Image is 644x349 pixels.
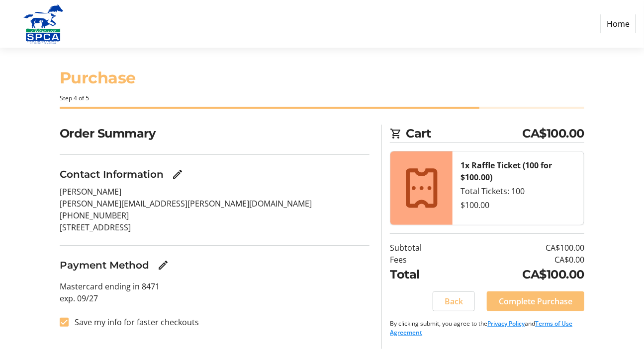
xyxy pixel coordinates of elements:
button: Edit Contact Information [168,164,187,184]
p: By clicking submit, you agree to the and [390,319,584,337]
p: [PHONE_NUMBER] [60,209,370,221]
a: Home [600,14,636,33]
span: Complete Purchase [499,295,572,307]
span: CA$100.00 [523,125,585,142]
td: Subtotal [390,242,456,254]
button: Edit Payment Method [153,255,173,275]
p: [STREET_ADDRESS] [60,221,370,233]
div: $100.00 [460,199,576,211]
span: Cart [406,125,522,142]
a: Privacy Policy [487,319,525,328]
strong: 1x Raffle Ticket (100 for $100.00) [460,160,552,183]
a: Terms of Use Agreement [390,319,572,337]
span: Back [445,295,463,307]
h3: Contact Information [60,167,164,182]
h3: Payment Method [60,258,149,273]
div: Total Tickets: 100 [460,185,576,197]
td: CA$100.00 [456,266,584,283]
td: CA$100.00 [456,242,584,254]
h1: Purchase [60,66,584,90]
p: [PERSON_NAME][EMAIL_ADDRESS][PERSON_NAME][DOMAIN_NAME] [60,198,370,209]
button: Complete Purchase [487,291,584,311]
td: Fees [390,254,456,266]
p: [PERSON_NAME] [60,186,370,198]
p: Mastercard ending in 8471 exp. 09/27 [60,280,370,304]
h2: Order Summary [60,125,370,142]
button: Back [433,291,475,311]
img: Alberta SPCA's Logo [8,4,79,44]
label: Save my info for faster checkouts [69,316,199,328]
td: Total [390,266,456,283]
td: CA$0.00 [456,254,584,266]
div: Step 4 of 5 [60,94,584,103]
